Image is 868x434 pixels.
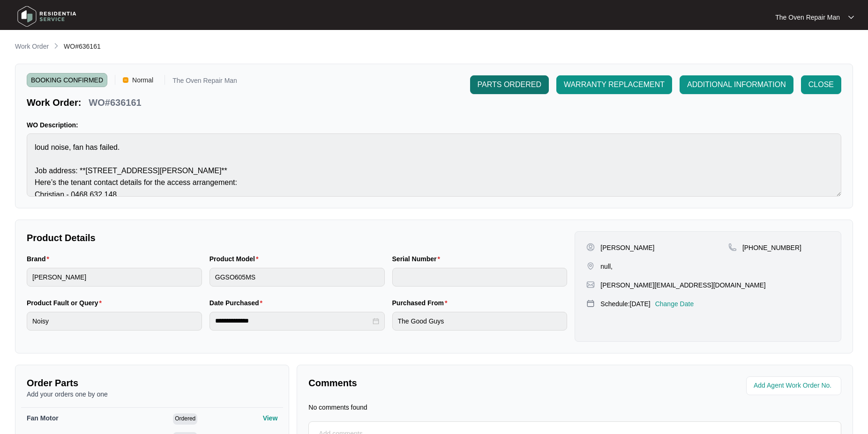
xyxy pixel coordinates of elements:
span: PARTS ORDERED [478,79,541,90]
button: ADDITIONAL INFORMATION [680,75,793,94]
input: Add Agent Work Order No. [754,380,836,391]
span: Normal [128,73,157,87]
label: Date Purchased [210,298,266,308]
input: Serial Number [392,268,568,287]
img: Vercel Logo [123,77,128,83]
img: map-pin [586,299,595,308]
label: Purchased From [392,298,451,308]
input: Product Fault or Query [27,312,202,331]
p: No comments found [308,403,367,412]
p: WO#636161 [89,96,141,109]
img: map-pin [586,262,595,270]
span: Ordered [173,413,197,425]
img: residentia service logo [14,2,80,30]
p: Work Order [15,42,49,51]
p: [PERSON_NAME] [600,243,654,252]
input: Date Purchased [215,316,371,326]
label: Product Model [210,254,262,264]
button: PARTS ORDERED [470,75,549,94]
span: WARRANTY REPLACEMENT [564,79,665,90]
p: Order Parts [27,376,277,390]
p: null, [600,262,613,271]
img: map-pin [586,280,595,289]
p: [PERSON_NAME][EMAIL_ADDRESS][DOMAIN_NAME] [600,280,765,290]
label: Serial Number [392,254,444,264]
input: Purchased From [392,312,568,331]
img: dropdown arrow [848,15,854,20]
p: The Oven Repair Man [172,77,237,87]
textarea: loud noise, fan has failed. Job address: **[STREET_ADDRESS][PERSON_NAME]** Here’s the tenant cont... [27,133,841,197]
label: Brand [27,254,53,264]
p: Product Details [27,231,567,244]
input: Product Model [210,268,385,287]
a: Work Order [13,42,51,52]
p: Add your orders one by one [27,390,277,399]
p: WO Description: [27,120,841,130]
span: BOOKING CONFIRMED [27,73,107,87]
input: Brand [27,268,202,287]
p: Schedule: [DATE] [600,299,650,309]
p: View [263,413,278,423]
p: The Oven Repair Man [775,13,840,22]
p: Comments [308,376,568,390]
span: CLOSE [808,79,834,90]
button: WARRANTY REPLACEMENT [556,75,672,94]
p: Change Date [655,299,694,309]
span: WO#636161 [64,43,101,50]
label: Product Fault or Query [27,298,105,308]
p: Work Order: [27,96,81,109]
img: map-pin [728,243,737,251]
span: Fan Motor [27,414,59,422]
img: user-pin [586,243,595,251]
p: [PHONE_NUMBER] [742,243,801,252]
button: CLOSE [801,75,841,94]
span: ADDITIONAL INFORMATION [687,79,786,90]
img: chevron-right [52,42,60,50]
